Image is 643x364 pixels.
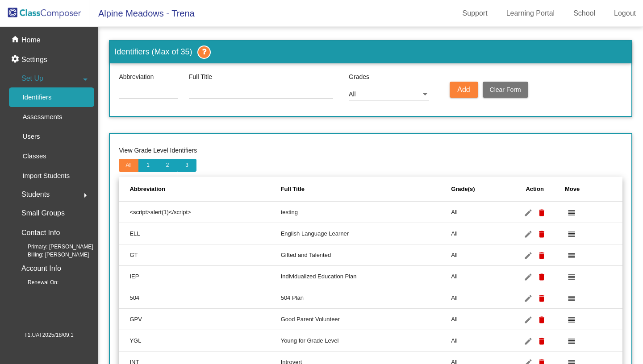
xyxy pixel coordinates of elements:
td: All [451,266,505,287]
a: Support [455,6,495,21]
mat-icon: home [11,35,21,45]
h3: Identifiers (Max of 35) [110,41,631,63]
span: Grades [349,72,445,84]
th: Move [565,177,622,202]
mat-icon: arrow_drop_down [80,74,91,85]
td: All [451,223,505,244]
td: testing [281,202,451,223]
mat-icon: reorder [566,229,577,240]
mat-icon: reorder [566,293,577,304]
button: 2 [158,159,177,172]
td: All [451,202,505,223]
td: All [451,309,505,330]
p: Home [21,35,41,45]
button: 3 [177,159,196,172]
p: Users [22,131,40,142]
mat-icon: delete [536,207,547,218]
span: Abbreviation [119,72,184,82]
mat-icon: edit [523,336,534,347]
span: Billing: [PERSON_NAME] [13,251,89,259]
span: Clear Form [490,86,521,93]
mat-icon: reorder [566,272,577,282]
td: Young for Grade Level [281,330,451,352]
td: YGL [119,330,280,352]
p: Classes [22,151,46,161]
p: Small Groups [21,207,65,219]
span: Renewal On: [13,278,58,286]
mat-icon: edit [523,293,534,304]
td: Good Parent Volunteer [281,309,451,330]
p: Identifiers [22,92,51,103]
a: View Grade Level Identifiers [119,147,197,154]
button: All [119,159,138,172]
td: English Language Learner [281,223,451,244]
mat-icon: delete [536,229,547,240]
p: Account Info [21,262,61,275]
mat-icon: delete [536,250,547,261]
td: <script>alert(1)</script> [119,202,280,223]
mat-icon: edit [523,250,534,261]
td: All [451,244,505,266]
td: All [451,287,505,309]
td: All [451,330,505,352]
th: Action [505,177,565,202]
mat-icon: edit [523,207,534,218]
mat-icon: reorder [566,250,577,261]
mat-icon: delete [536,293,547,304]
td: 504 [119,287,280,309]
td: GPV [119,309,280,330]
th: Abbreviation [119,177,280,202]
td: Gifted and Talented [281,244,451,266]
mat-icon: edit [523,272,534,282]
mat-select-trigger: All [349,91,356,98]
td: Individualized Education Plan [281,266,451,287]
button: Add [450,82,478,98]
a: Logout [607,6,643,21]
a: School [566,6,602,21]
th: Grade(s) [451,177,505,202]
mat-icon: reorder [566,207,577,218]
span: Alpine Meadows - Trena [89,6,195,21]
mat-icon: delete [536,272,547,282]
td: ELL [119,223,280,244]
mat-icon: delete [536,314,547,325]
span: Set Up [21,72,43,85]
td: GT [119,244,280,266]
span: Full Title [189,72,333,82]
span: Students [21,188,50,201]
mat-icon: settings [11,54,21,65]
mat-icon: reorder [566,314,577,325]
mat-icon: delete [536,336,547,347]
a: Learning Portal [499,6,562,21]
button: 1 [138,159,158,172]
p: Settings [21,54,47,65]
span: Primary: [PERSON_NAME] [13,243,93,251]
p: Import Students [22,170,70,181]
mat-icon: arrow_right [80,190,91,201]
button: Clear Form [483,82,528,98]
mat-icon: edit [523,314,534,325]
td: IEP [119,266,280,287]
th: Full Title [281,177,451,202]
mat-icon: edit [523,229,534,240]
td: 504 Plan [281,287,451,309]
mat-icon: reorder [566,336,577,347]
p: Contact Info [21,227,60,239]
span: Add [457,86,470,93]
p: Assessments [22,112,62,122]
